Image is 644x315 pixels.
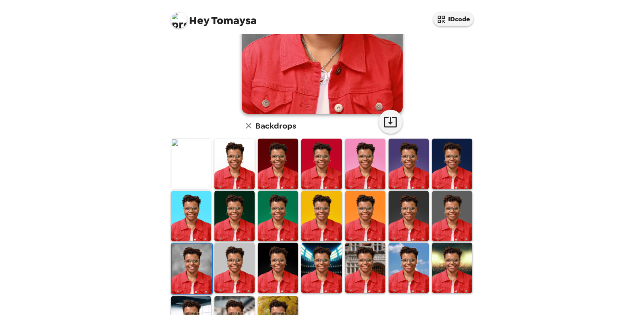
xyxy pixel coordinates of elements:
[255,119,296,132] h6: Backdrops
[433,12,473,26] button: IDcode
[189,13,209,28] span: Hey
[171,12,187,28] img: profile pic
[171,139,211,189] img: Original
[171,8,257,26] span: Tomaysa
